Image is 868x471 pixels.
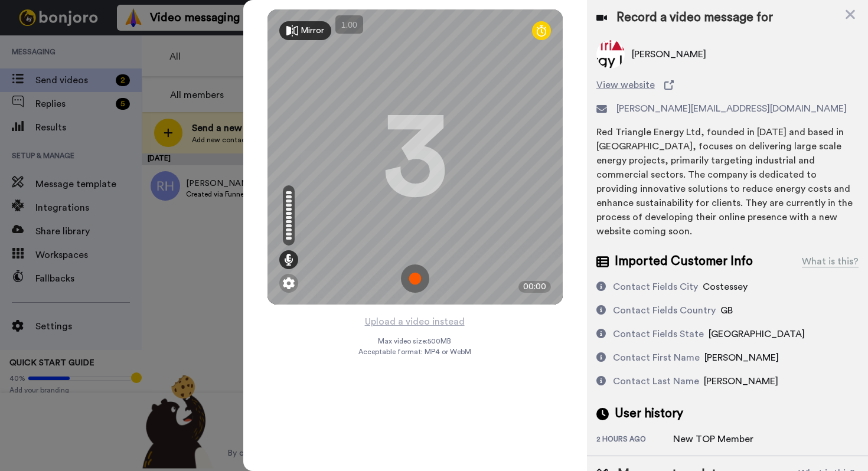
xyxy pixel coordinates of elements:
div: Contact Last Name [613,374,699,388]
span: [PERSON_NAME] [704,377,778,386]
div: New TOP Member [673,432,753,446]
img: ic_record_start.svg [401,264,429,293]
img: ic_gear.svg [283,277,295,289]
div: message notification from Grant, 1w ago. Thanks for being with us for 4 months - it's flown by! H... [18,25,218,64]
span: [PERSON_NAME] [704,353,779,362]
span: Acceptable format: MP4 or WebM [358,347,471,356]
div: Red Triangle Energy Ltd, founded in [DATE] and based in [GEOGRAPHIC_DATA], focuses on delivering ... [596,125,859,238]
a: View website [596,78,859,92]
button: Upload a video instead [361,314,468,329]
span: [GEOGRAPHIC_DATA] [709,329,805,339]
p: Message from Grant, sent 1w ago [51,45,204,56]
span: Imported Customer Info [615,253,753,270]
span: [PERSON_NAME][EMAIL_ADDRESS][DOMAIN_NAME] [616,102,847,116]
p: Thanks for being with us for 4 months - it's flown by! How can we make the next 4 months even bet... [51,34,204,45]
div: Contact Fields Country [613,303,716,318]
span: Max video size: 500 MB [378,336,452,346]
div: Contact First Name [613,351,700,365]
span: GB [720,306,733,315]
div: 00:00 [518,281,551,293]
div: 2 hours ago [596,434,673,446]
span: User history [615,405,683,423]
span: Costessey [703,282,748,292]
div: 3 [383,113,448,201]
div: What is this? [802,254,859,269]
span: View website [596,78,655,92]
div: Contact Fields State [613,327,704,341]
img: Profile image for Grant [27,35,45,54]
div: Contact Fields City [613,280,698,294]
